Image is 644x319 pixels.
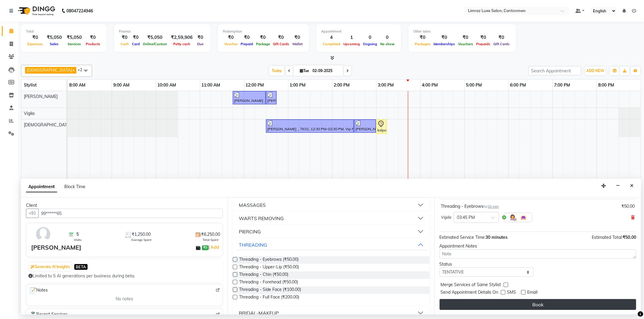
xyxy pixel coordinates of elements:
[421,81,440,90] a: 4:00 PM
[31,243,81,252] div: [PERSON_NAME]
[130,42,141,46] span: Card
[440,299,636,310] button: Book
[244,81,266,90] a: 12:00 PM
[24,94,58,99] span: [PERSON_NAME]
[413,34,432,41] div: ₹0
[130,34,141,41] div: ₹0
[288,81,307,90] a: 1:00 PM
[627,181,636,191] button: Close
[119,42,130,46] span: Cash
[585,67,606,75] button: ADD NEW
[321,42,342,46] span: Completed
[172,42,192,46] span: Petty cash
[78,67,87,72] span: +2
[203,238,219,242] span: Total Spent
[621,203,635,210] div: ₹50.00
[475,34,492,41] div: ₹0
[202,245,208,250] span: ₹0
[233,92,265,103] div: [PERSON_NAME] ., TK01, 11:45 AM-12:30 PM, Styling - Top (Men)
[66,2,93,19] b: 08047224946
[64,34,84,41] div: ₹5,050
[441,214,451,220] span: Vigila
[239,215,284,222] div: WARTS REMOVING
[267,92,276,103] div: [PERSON_NAME] ., TK01, 12:30 PM-12:45 PM, Styling - [PERSON_NAME] Trim
[201,231,220,238] span: ₹6,250.00
[223,34,239,41] div: ₹0
[26,42,44,46] span: Expenses
[311,66,341,75] input: 2025-09-02
[509,214,516,221] img: Hairdresser.png
[507,289,516,297] span: SMS
[119,29,206,34] div: Finance
[27,68,72,72] span: [DEMOGRAPHIC_DATA]
[377,120,386,133] div: kalpana, TK02, 03:00 PM-03:15 PM, Pedicure - Signature
[441,282,501,289] span: Merge Services of Same Stylist
[239,228,261,235] div: PIERCING
[432,34,457,41] div: ₹0
[66,42,82,46] span: Services
[156,81,178,90] a: 10:00 AM
[119,34,130,41] div: ₹0
[441,203,499,210] div: Threading - Eyebrows
[168,34,195,41] div: ₹2,59,906
[239,256,299,264] span: Threading - Eyebrows (₹50.00)
[413,29,511,34] div: Other sales
[376,81,396,90] a: 3:00 PM
[29,311,68,318] span: Recent Services
[239,201,266,209] div: MASSAGES
[623,235,636,240] span: ₹50.00
[321,34,342,41] div: 4
[553,81,572,90] a: 7:00 PM
[413,42,432,46] span: Packages
[509,81,528,90] a: 6:00 PM
[267,120,353,132] div: [PERSON_NAME] ., TK01, 12:30 PM-02:30 PM, Vip Facials - Advanced Hydra-Glow Facial
[355,120,375,132] div: [PERSON_NAME] ., TK01, 02:30 PM-03:00 PM, Detan - Face & Neck
[24,111,34,116] span: Vigila
[271,34,291,41] div: ₹0
[440,243,636,249] div: Appointment Notes
[269,66,284,75] span: Today
[72,68,75,72] a: x
[208,244,220,251] span: |
[38,209,223,218] input: Search by Name/Mobile/Email/Code
[34,226,52,243] img: avatar
[29,287,48,295] span: Notes
[475,42,492,46] span: Prepaids
[239,279,298,286] span: Threading - Forehead (₹50.00)
[528,66,581,75] input: Search Appointment
[379,42,396,46] span: No show
[223,42,239,46] span: Voucher
[239,241,267,248] div: THREADING
[26,209,39,218] button: +91
[457,34,475,41] div: ₹0
[74,238,82,242] span: Visits
[527,289,538,297] span: Email
[116,296,133,302] span: No notes
[492,34,511,41] div: ₹0
[239,42,255,46] span: Prepaid
[235,239,427,250] button: THREADING
[210,244,220,251] a: Add
[586,68,604,73] span: ADD NEW
[84,42,102,46] span: Products
[592,235,623,240] span: Estimated Total:
[342,42,361,46] span: Upcoming
[76,231,79,238] span: 5
[239,34,255,41] div: ₹0
[239,264,299,271] span: Threading - Upper-Lip (₹50.00)
[44,34,64,41] div: ₹5,050
[15,2,57,19] img: logo
[492,42,511,46] span: Gift Cards
[195,34,206,41] div: ₹0
[520,214,527,221] img: Interior.png
[235,308,427,318] button: BRIDAL-MAKEUP
[342,34,361,41] div: 1
[432,42,457,46] span: Memberships
[26,29,102,34] div: Total
[141,34,168,41] div: ₹5,050
[597,81,616,90] a: 8:00 PM
[457,42,475,46] span: Vouchers
[235,200,427,210] button: MASSAGES
[223,29,304,34] div: Redemption
[196,42,205,46] span: Due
